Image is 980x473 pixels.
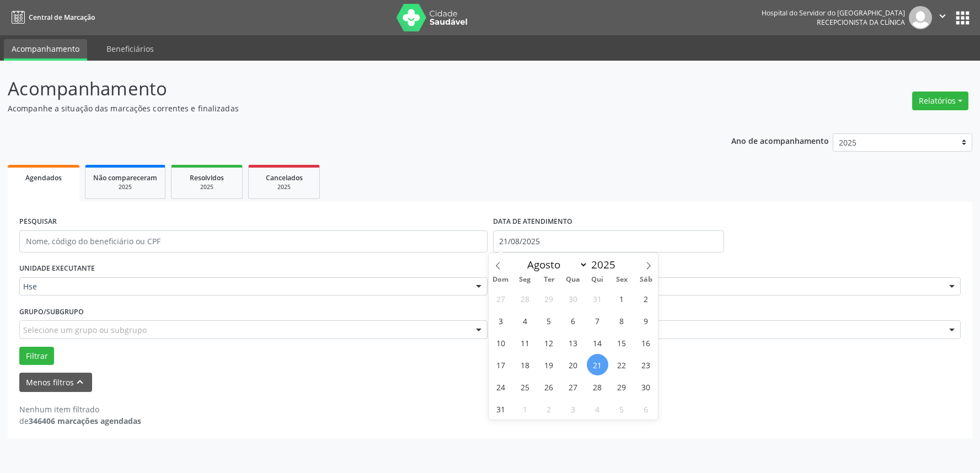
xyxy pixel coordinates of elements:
span: Agosto 7, 2025 [587,310,608,331]
span: Agosto 17, 2025 [490,354,511,375]
span: Agosto 2, 2025 [635,288,657,309]
span: Cancelados [266,173,303,182]
button: apps [953,8,972,28]
span: Julho 28, 2025 [514,288,535,309]
span: Setembro 5, 2025 [611,398,633,420]
span: Agosto 14, 2025 [587,332,608,353]
label: PESQUISAR [19,213,57,230]
span: Julho 30, 2025 [563,288,584,309]
span: Agosto 21, 2025 [587,354,608,375]
button: Menos filtroskeyboard_arrow_up [19,373,92,392]
span: Agosto 4, 2025 [514,310,535,331]
i:  [936,10,949,22]
span: [PERSON_NAME] (Ortopedia Nassau) [497,281,939,292]
a: Beneficiários [99,39,162,58]
label: DATA DE ATENDIMENTO [493,213,572,230]
a: Central de Marcação [8,8,95,26]
span: Recepcionista da clínica [817,18,905,27]
span: Agosto 15, 2025 [611,332,633,353]
p: Acompanhe a situação das marcações correntes e finalizadas [8,103,683,114]
span: Agosto 9, 2025 [635,310,657,331]
span: Ter [537,276,561,283]
label: UNIDADE EXECUTANTE [19,260,95,277]
button: Relatórios [912,92,968,110]
span: Agosto 29, 2025 [611,376,633,397]
span: Julho 27, 2025 [490,288,511,309]
span: Agendados [25,173,62,182]
span: Selecione um grupo ou subgrupo [23,324,147,336]
span: Setembro 6, 2025 [635,398,657,420]
span: Não compareceram [93,173,157,182]
span: Agosto 11, 2025 [514,332,535,353]
span: Agosto 12, 2025 [538,332,560,353]
div: 2025 [256,183,312,191]
img: img [909,6,932,29]
span: Agosto 5, 2025 [538,310,560,331]
span: Agosto 18, 2025 [514,354,535,375]
label: Grupo/Subgrupo [19,303,84,320]
span: Hse [23,281,465,292]
span: Central de Marcação [29,13,95,22]
span: Setembro 3, 2025 [563,398,584,420]
span: #00044 - Ortopedia [497,324,939,335]
span: Agosto 1, 2025 [611,288,633,309]
span: Setembro 4, 2025 [587,398,608,420]
button:  [932,6,953,29]
input: Year [588,257,624,272]
span: Agosto 26, 2025 [538,376,560,397]
span: Setembro 2, 2025 [538,398,560,420]
span: Agosto 6, 2025 [563,310,584,331]
span: Agosto 24, 2025 [490,376,511,397]
div: Nenhum item filtrado [19,404,141,415]
span: Agosto 20, 2025 [563,354,584,375]
span: Qui [585,276,609,283]
select: Month [522,257,588,272]
span: Sáb [634,276,658,283]
span: Agosto 22, 2025 [611,354,633,375]
span: Agosto 28, 2025 [587,376,608,397]
span: Agosto 3, 2025 [490,310,511,331]
span: Agosto 16, 2025 [635,332,657,353]
span: Agosto 27, 2025 [563,376,584,397]
span: Julho 31, 2025 [587,288,608,309]
div: 2025 [93,183,157,191]
span: Julho 29, 2025 [538,288,560,309]
p: Acompanhamento [8,75,683,103]
input: Selecione um intervalo [493,230,724,252]
span: Seg [513,276,537,283]
span: Sex [609,276,634,283]
span: Agosto 30, 2025 [635,376,657,397]
span: Resolvidos [190,173,224,182]
span: Setembro 1, 2025 [514,398,535,420]
div: Hospital do Servidor do [GEOGRAPHIC_DATA] [762,8,905,18]
span: Agosto 10, 2025 [490,332,511,353]
span: Dom [489,276,513,283]
span: Agosto 19, 2025 [538,354,560,375]
button: Filtrar [19,347,54,365]
span: Agosto 13, 2025 [563,332,584,353]
span: Agosto 8, 2025 [611,310,633,331]
a: Acompanhamento [4,39,87,61]
strong: 346406 marcações agendadas [29,416,141,426]
div: 2025 [179,183,234,191]
input: Nome, código do beneficiário ou CPF [19,230,488,252]
p: Ano de acompanhamento [731,133,829,147]
i: keyboard_arrow_up [74,376,86,388]
span: Agosto 31, 2025 [490,398,511,420]
span: Agosto 23, 2025 [635,354,657,375]
div: de [19,415,141,427]
span: Agosto 25, 2025 [514,376,535,397]
span: Qua [561,276,586,283]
